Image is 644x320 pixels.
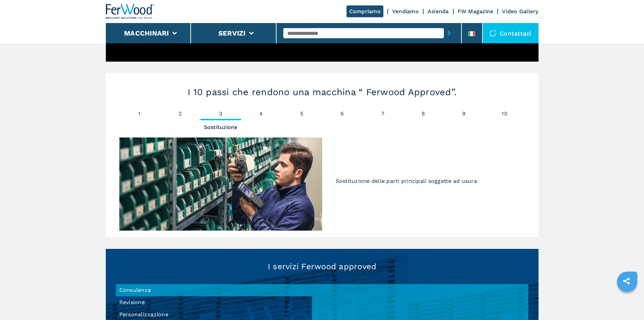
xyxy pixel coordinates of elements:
h3: I servizi Ferwood approved [116,262,528,271]
span: 7 [363,111,403,116]
a: Compriamo [347,5,383,17]
a: FW Magazine [458,8,494,15]
a: Azienda [428,8,449,15]
li: Consulenza [116,284,312,296]
button: submit-button [444,25,454,41]
li: Revisione [116,296,312,308]
span: 8 [403,111,444,116]
button: Servizi [218,29,246,37]
span: 5 [282,111,322,116]
button: Macchinari [124,29,169,37]
h3: I 10 passi che rendono una macchina “ Ferwood Approved”. [160,87,484,98]
a: Vendiamo [392,8,419,15]
span: 10 [484,111,525,116]
img: Contattaci [490,30,496,37]
a: Video Gallery [502,8,538,15]
span: 9 [444,111,484,116]
span: 2 [160,111,200,116]
span: 3 [200,111,241,116]
img: Ferwood [106,4,154,19]
em: Sostituzione [200,125,241,130]
span: Sostituzione delle parti principali soggette ad usura [336,178,477,184]
a: sharethis [618,273,635,290]
div: Contattaci [483,23,539,43]
iframe: Chat [615,290,639,315]
span: 4 [241,111,282,116]
span: 6 [322,111,363,116]
span: 1 [119,111,160,116]
img: image [119,137,322,231]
